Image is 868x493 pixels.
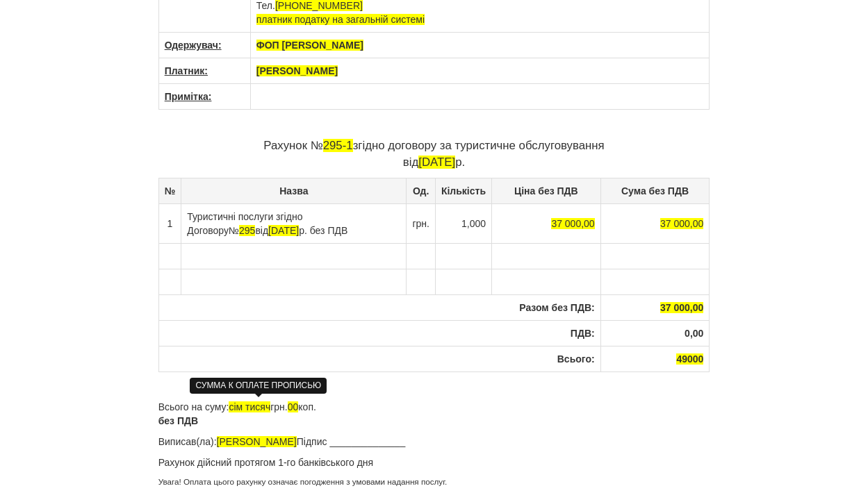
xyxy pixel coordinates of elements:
th: Сума без ПДВ [600,178,710,203]
td: Туристичні послуги згідно Договору від р. без ПДВ [181,203,407,243]
p: Увага! Оплата цього рахунку означає погодження з умовами надання послуг. [158,476,710,488]
span: ФОП [PERSON_NAME] [256,40,363,51]
p: Рахунок дійсний протягом 1-го банківського дня [158,456,710,469]
th: № [158,178,181,203]
td: 1 [158,203,181,243]
span: [PERSON_NAME] [256,65,338,76]
u: Примітка: [165,91,212,102]
p: Рахунок № згідно договору за туристичне обслуговування від р. [158,137,710,171]
u: Одержувач: [165,40,222,51]
span: 295 [239,225,255,236]
p: Виписав(ла): Підпис ______________ [158,435,710,449]
span: [DATE] [418,156,455,169]
span: 37 000,00 [660,302,703,313]
th: Кількість [435,178,491,203]
p: Всього на суму: грн. коп. [158,400,710,428]
td: 1,000 [435,203,491,243]
th: Ціна без ПДВ [492,178,601,203]
div: СУММА К ОПЛАТЕ ПРОПИСЬЮ [190,378,327,394]
b: без ПДВ [158,415,198,426]
th: Разом без ПДВ: [158,294,600,320]
span: сім тисяч [229,401,270,412]
td: грн. [407,203,436,243]
span: 49000 [676,353,703,365]
u: Платник: [165,65,208,76]
span: 37 000,00 [551,218,594,229]
span: 37 000,00 [660,218,703,229]
th: Назва [181,178,407,203]
span: [PERSON_NAME] [217,436,297,447]
th: 0,00 [600,320,710,346]
span: [DATE] [268,225,299,236]
span: 00 [288,401,299,412]
th: Всього: [158,346,600,371]
span: № [229,225,255,236]
th: Од. [407,178,436,203]
span: 295-1 [323,139,353,152]
th: ПДВ: [158,320,600,346]
span: платник податку на загальній системі [256,14,425,25]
